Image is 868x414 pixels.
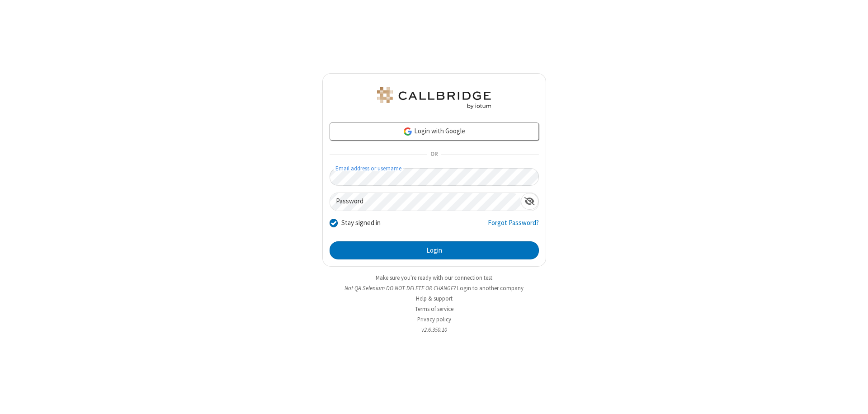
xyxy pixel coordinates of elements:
button: Login to another company [457,284,524,292]
a: Make sure you're ready with our connection test [376,274,492,282]
img: google-icon.png [403,127,413,136]
label: Stay signed in [341,218,381,228]
a: Terms of service [415,305,453,313]
a: Help & support [416,295,453,302]
a: Forgot Password? [488,218,539,235]
li: v2.6.350.10 [322,325,546,334]
a: Privacy policy [417,315,451,323]
li: Not QA Selenium DO NOT DELETE OR CHANGE? [322,284,546,292]
span: OR [427,148,441,161]
input: Email address or username [330,168,539,186]
input: Password [330,193,521,211]
a: Login with Google [330,122,539,141]
button: Login [330,241,539,259]
div: Show password [521,193,538,210]
img: QA Selenium DO NOT DELETE OR CHANGE [375,87,493,109]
